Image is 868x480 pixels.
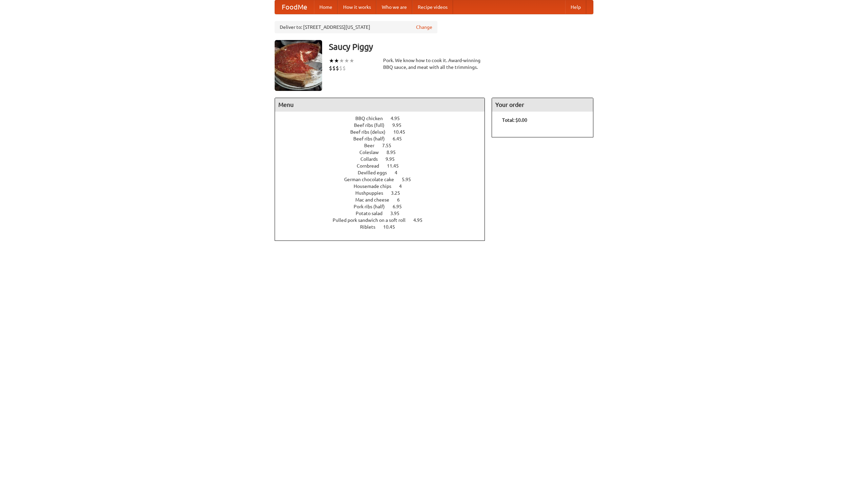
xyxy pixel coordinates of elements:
a: Beef ribs (full) 9.95 [354,122,414,128]
a: Devilled eggs 4 [358,170,410,175]
h4: Your order [492,98,593,112]
a: Pork ribs (half) 6.95 [354,204,414,209]
li: $ [329,64,332,72]
span: Cornbread [357,163,386,169]
a: BBQ chicken 4.95 [355,116,412,121]
b: Total: $0.00 [502,117,527,123]
a: Hushpuppies 3.25 [355,190,413,196]
h4: Menu [275,98,485,112]
li: $ [336,64,339,72]
span: Beef ribs (full) [354,122,391,128]
li: ★ [344,57,349,64]
li: $ [332,64,336,72]
a: Mac and cheese 6 [355,197,412,203]
a: Cornbread 11.45 [357,163,411,169]
a: Beef ribs (delux) 10.45 [350,129,418,135]
a: Pulled pork sandwich on a soft roll 4.95 [333,217,435,223]
span: 10.45 [393,129,412,135]
span: Pork ribs (half) [354,204,392,209]
span: Hushpuppies [355,190,390,196]
span: Housemade chips [354,184,398,189]
span: German chocolate cake [344,177,401,182]
span: 9.95 [386,156,401,162]
span: Pulled pork sandwich on a soft roll [333,217,412,223]
a: Home [314,0,338,14]
a: Recipe videos [412,0,453,14]
div: Deliver to: [STREET_ADDRESS][US_STATE] [275,21,437,33]
li: $ [339,64,342,72]
span: Beef ribs (half) [353,136,392,141]
span: 3.95 [390,211,406,216]
a: FoodMe [275,0,314,14]
span: Riblets [360,224,382,230]
a: Beer 7.55 [364,143,404,148]
span: Coleslaw [359,150,386,155]
span: 4.95 [413,217,429,223]
span: Mac and cheese [355,197,396,203]
span: 4.95 [391,116,407,121]
li: ★ [349,57,354,64]
span: Devilled eggs [358,170,394,175]
a: Coleslaw 8.95 [359,150,408,155]
span: 6.95 [393,204,409,209]
span: Beer [364,143,381,148]
span: Potato salad [356,211,389,216]
li: ★ [329,57,334,64]
img: angular.jpg [275,40,322,91]
li: ★ [334,57,339,64]
span: 8.95 [387,150,402,155]
span: Beef ribs (delux) [350,129,392,135]
span: 9.95 [392,122,408,128]
span: 10.45 [383,224,402,230]
span: 11.45 [387,163,406,169]
a: Change [416,24,432,31]
li: $ [342,64,346,72]
span: 6.45 [393,136,409,141]
span: 4 [395,170,404,175]
a: Potato salad 3.95 [356,211,412,216]
a: Collards 9.95 [360,156,407,162]
a: German chocolate cake 5.95 [344,177,423,182]
a: Housemade chips 4 [354,184,414,189]
span: 6 [397,197,407,203]
a: How it works [338,0,376,14]
a: Help [565,0,586,14]
span: Collards [360,156,384,162]
a: Who we are [376,0,412,14]
div: Pork. We know how to cook it. Award-winning BBQ sauce, and meat with all the trimmings. [383,57,485,71]
li: ★ [339,57,344,64]
span: 3.25 [391,190,407,196]
span: 7.55 [382,143,398,148]
a: Riblets 10.45 [360,224,408,230]
a: Beef ribs (half) 6.45 [353,136,414,141]
h3: Saucy Piggy [329,40,593,54]
span: BBQ chicken [355,116,390,121]
span: 5.95 [402,177,418,182]
span: 4 [399,184,409,189]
